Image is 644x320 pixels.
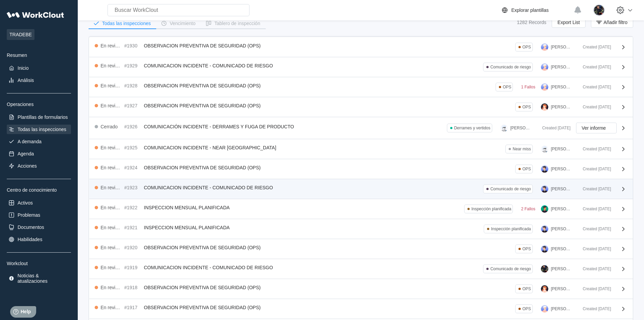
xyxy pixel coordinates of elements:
[124,285,141,290] div: #1918
[89,57,633,77] a: En revisión#1929COMUNICACION INCIDENTE - COMUNICADO DE RIESGOComunicado de riesgo[PERSON_NAME]Cre...
[101,265,122,270] div: En revisión
[108,4,249,16] input: Buscar WorkClout
[7,210,71,220] a: Problemas
[144,285,261,290] span: OBSERVACION PREVENTIVA DE SEGURIDAD (OPS)
[18,212,40,218] div: Problemas
[18,237,42,242] div: Habilidades
[521,207,535,211] div: 2 Fallos
[551,227,572,231] div: [PERSON_NAME]
[577,85,611,89] div: Created [DATE]
[124,103,141,108] div: #1927
[577,266,611,271] div: Created [DATE]
[7,125,71,134] a: Todas las inspecciones
[101,83,122,88] div: En revisión
[551,85,572,89] div: [PERSON_NAME]
[18,225,44,230] div: Documentos
[577,306,611,311] div: Created [DATE]
[7,235,71,244] a: Habilidades
[557,20,580,25] span: Export List
[577,167,611,171] div: Created [DATE]
[541,265,548,273] img: 2a7a337f-28ec-44a9-9913-8eaa51124fce.jpg
[144,225,230,230] span: INSPECCION MENSUAL PLANIFICADA
[7,272,71,285] a: Noticias & atualizaciones
[577,187,611,191] div: Created [DATE]
[454,126,490,130] div: Derrames y vertidos
[101,43,122,48] div: En revisión
[591,17,633,28] button: Añadir filtro
[490,65,531,69] div: Comunicado de riesgo
[490,266,531,271] div: Comunicado de riesgo
[576,123,617,133] button: Ver informe
[551,266,572,271] div: [PERSON_NAME]
[101,225,122,230] div: En revisión
[124,43,141,48] div: #1930
[124,245,141,250] div: #1920
[89,18,156,28] button: Todas las inspecciones
[101,124,118,129] div: Cerrado
[144,43,261,48] span: OBSERVACION PREVENTIVA DE SEGURIDAD (OPS)
[551,247,572,251] div: [PERSON_NAME]
[510,126,531,130] div: [PERSON_NAME]
[541,245,548,253] img: user-5.png
[7,76,71,85] a: Análisis
[89,37,633,57] a: En revisión#1930OBSERVACION PREVENTIVA DE SEGURIDAD (OPS)OPS[PERSON_NAME]Created [DATE]
[89,117,633,139] a: Cerrado#1926COMUNICACIÓN INCIDENTE - DERRAMES Y FUGA DE PRODUCTODerrames y vertidos[PERSON_NAME]C...
[124,305,141,310] div: #1917
[89,77,633,97] a: En revisión#1928OBSERVACION PREVENTIVA DE SEGURIDAD (OPS)OPS1 Fallos[PERSON_NAME]Created [DATE]
[144,205,230,210] span: INSPECCION MENSUAL PLANIFICADA
[522,286,531,291] div: OPS
[144,165,261,170] span: OBSERVACION PREVENTIVA DE SEGURIDAD (OPS)
[101,145,122,150] div: En revisión
[577,45,611,49] div: Created [DATE]
[593,4,605,16] img: 2a7a337f-28ec-44a9-9913-8eaa51124fce.jpg
[124,63,141,68] div: #1929
[511,7,549,13] div: Explorar plantillas
[577,286,611,291] div: Created [DATE]
[551,105,572,109] div: [PERSON_NAME]
[18,114,68,120] div: Plantillas de formularios
[541,185,548,193] img: user-5.png
[551,167,572,171] div: [PERSON_NAME]
[101,285,122,290] div: En revisión
[144,103,261,108] span: OBSERVACION PREVENTIVA DE SEGURIDAD (OPS)
[541,205,548,213] img: user.png
[522,45,531,49] div: OPS
[144,145,277,150] span: COMUNICACION INCIDENTE - NEAR [GEOGRAPHIC_DATA]
[551,147,572,151] div: [PERSON_NAME]
[124,124,141,129] div: #1926
[7,149,71,158] a: Agenda
[101,305,122,310] div: En revisión
[18,200,33,206] div: Activos
[214,21,260,26] div: Tablero de inspección
[144,265,273,270] span: COMUNICACION INCIDENTE - COMUNICADO DE RIESGO
[18,65,29,71] div: Inicio
[7,112,71,122] a: Plantillas de formularios
[18,151,34,156] div: Agenda
[541,83,548,91] img: user-3.png
[18,273,70,284] div: Noticias & atualizaciones
[89,139,633,159] a: En revisión#1925COMUNICACION INCIDENTE - NEAR [GEOGRAPHIC_DATA]Near miss[PERSON_NAME]Created [DATE]
[124,265,141,270] div: #1919
[522,105,531,109] div: OPS
[541,165,548,173] img: user-5.png
[522,167,531,171] div: OPS
[551,286,572,291] div: [PERSON_NAME]
[18,78,34,83] div: Análisis
[124,205,141,210] div: #1922
[517,20,546,25] div: 1282 Records
[491,227,531,231] div: Inspección planificada
[144,245,261,250] span: OBSERVACION PREVENTIVA DE SEGURIDAD (OPS)
[521,85,535,89] div: 1 Fallos
[541,145,548,153] img: clout-01.png
[89,219,633,239] a: En revisión#1921INSPECCION MENSUAL PLANIFICADAInspección planificada[PERSON_NAME]Created [DATE]
[551,207,572,211] div: [PERSON_NAME]
[7,161,71,171] a: Acciones
[18,139,42,144] div: A demanda
[89,259,633,279] a: En revisión#1919COMUNICACION INCIDENTE - COMUNICADO DE RIESGOComunicado de riesgo[PERSON_NAME]Cre...
[7,222,71,232] a: Documentos
[551,306,572,311] div: [PERSON_NAME]
[522,247,531,251] div: OPS
[541,43,548,51] img: user-3.png
[144,185,273,190] span: COMUNICACION INCIDENTE - COMUNICADO DE RIESGO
